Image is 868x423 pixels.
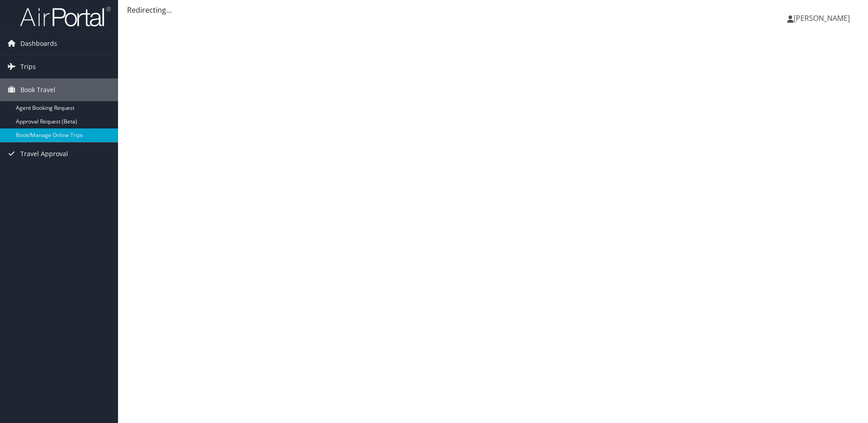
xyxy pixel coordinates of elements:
[127,5,859,15] div: Redirecting...
[20,143,68,165] span: Travel Approval
[20,79,55,101] span: Book Travel
[787,5,859,32] a: [PERSON_NAME]
[794,13,850,23] span: [PERSON_NAME]
[20,6,111,27] img: airportal-logo.png
[20,32,57,55] span: Dashboards
[20,55,36,78] span: Trips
